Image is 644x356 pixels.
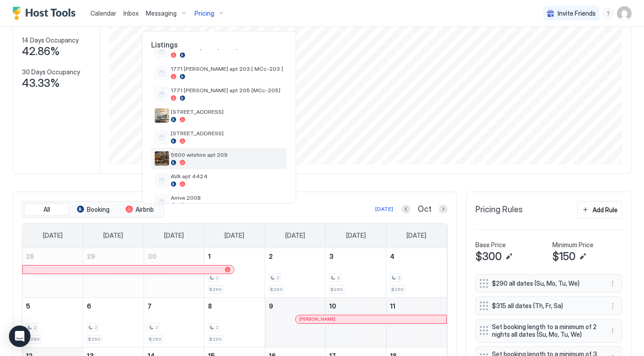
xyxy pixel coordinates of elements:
span: [STREET_ADDRESS] [171,108,283,115]
div: listing image [155,151,169,166]
span: 1771 [PERSON_NAME] apt 205 [MCc-205] [171,87,283,94]
span: 1771 [PERSON_NAME] apt 203 [ MCc-203 ] [171,65,283,72]
div: listing image [155,108,169,123]
span: Listings [142,40,296,49]
span: 5600 wilshire apt 209 [171,151,283,158]
span: AVA apt 4424 [171,173,283,180]
div: Open Intercom Messenger [9,326,30,347]
span: [STREET_ADDRESS] [171,130,283,137]
span: Arrive 2008 [171,194,283,201]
